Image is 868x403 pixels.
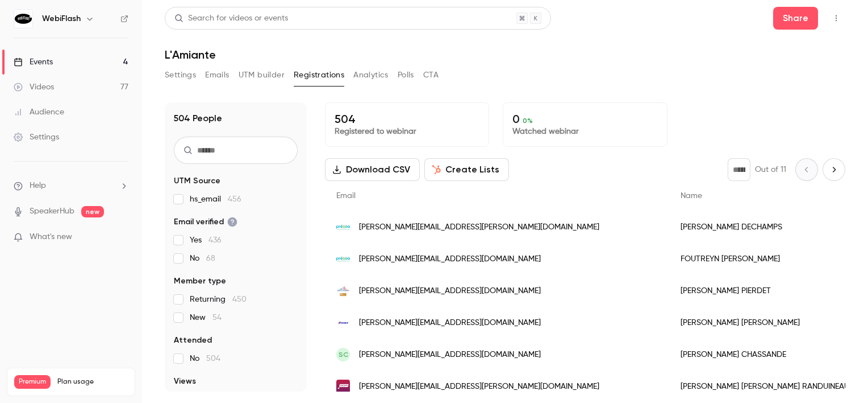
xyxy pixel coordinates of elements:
[14,10,32,28] img: WebiFlash
[42,13,81,24] h6: WebiFlash
[190,235,222,246] span: Yes
[336,192,356,200] span: Email
[335,112,479,126] p: 504
[115,232,128,242] iframe: Noticeable Trigger
[205,66,229,84] button: Emails
[190,294,247,305] span: Returning
[165,48,845,61] h1: L'Amiante
[228,195,241,203] span: 456
[174,175,220,187] span: UTM Source
[755,164,786,175] p: Out of 11
[30,180,46,192] span: Help
[174,335,212,346] span: Attended
[174,216,237,228] span: Email verified
[30,205,74,217] a: SpeakerHub
[336,380,350,393] img: sacem.fr
[165,66,196,84] button: Settings
[773,7,818,30] button: Share
[336,316,350,330] img: cemex.com
[30,231,72,243] span: What's new
[14,106,64,118] div: Audience
[174,13,288,24] div: Search for videos or events
[14,375,51,389] span: Premium
[359,221,599,233] span: [PERSON_NAME][EMAIL_ADDRESS][PERSON_NAME][DOMAIN_NAME]
[359,381,599,393] span: [PERSON_NAME][EMAIL_ADDRESS][PERSON_NAME][DOMAIN_NAME]
[14,56,53,68] div: Events
[424,158,509,181] button: Create Lists
[669,243,861,275] div: FOUTREYN [PERSON_NAME]
[669,371,861,402] div: [PERSON_NAME] [PERSON_NAME] RANDUINEAU
[512,126,657,137] p: Watched webinar
[14,131,59,143] div: Settings
[681,192,702,200] span: Name
[335,126,479,137] p: Registered to webinar
[523,117,533,125] span: 0 %
[359,253,541,265] span: [PERSON_NAME][EMAIL_ADDRESS][DOMAIN_NAME]
[669,339,861,371] div: [PERSON_NAME] CHASSANDE
[339,349,348,360] span: SC
[294,66,344,84] button: Registrations
[669,211,861,243] div: [PERSON_NAME] DECHAMPS
[14,81,54,93] div: Videos
[823,158,845,181] button: Next page
[190,253,215,264] span: No
[206,254,215,262] span: 68
[398,66,414,84] button: Polls
[208,236,222,244] span: 436
[190,353,220,364] span: No
[57,377,128,386] span: Plan usage
[359,349,541,361] span: [PERSON_NAME][EMAIL_ADDRESS][DOMAIN_NAME]
[239,66,285,84] button: UTM builder
[359,317,541,329] span: [PERSON_NAME][EMAIL_ADDRESS][DOMAIN_NAME]
[325,158,420,181] button: Download CSV
[190,312,222,323] span: New
[174,376,196,387] span: Views
[359,285,541,297] span: [PERSON_NAME][EMAIL_ADDRESS][DOMAIN_NAME]
[669,307,861,339] div: [PERSON_NAME] [PERSON_NAME]
[174,112,222,125] h1: 504 People
[190,194,241,205] span: hs_email
[14,180,128,192] li: help-dropdown-opener
[174,275,226,287] span: Member type
[81,206,104,217] span: new
[423,66,439,84] button: CTA
[512,112,657,126] p: 0
[353,66,389,84] button: Analytics
[232,295,247,303] span: 450
[336,252,350,266] img: presoa.org
[206,355,220,363] span: 504
[212,314,222,322] span: 54
[669,275,861,307] div: [PERSON_NAME] PIERDET
[336,220,350,234] img: presoa.org
[336,284,350,298] img: saint-gobain.com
